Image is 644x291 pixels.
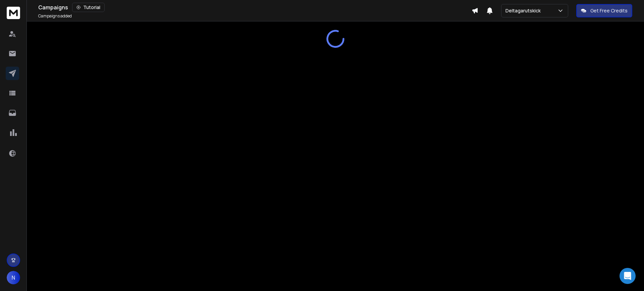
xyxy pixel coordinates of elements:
button: Tutorial [72,3,105,12]
button: N [7,271,20,284]
p: Deltagarutskick [505,7,543,14]
div: Campaigns [38,3,472,12]
p: Campaigns added [38,13,72,19]
button: Get Free Credits [576,4,632,17]
div: Open Intercom Messenger [620,268,636,284]
p: Get Free Credits [590,7,628,14]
